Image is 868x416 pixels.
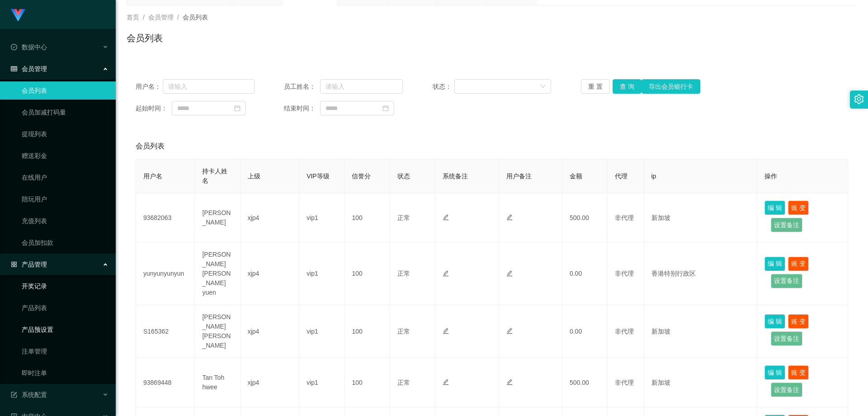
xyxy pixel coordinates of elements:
td: xjp4 [241,305,299,358]
i: 图标: edit [506,379,513,385]
a: 会员加减打码量 [22,103,108,121]
a: 产品列表 [22,299,108,317]
td: yunyunyunyun [136,243,195,305]
td: 100 [344,193,390,243]
span: 用户名： [136,82,163,91]
span: 操作 [764,172,777,180]
a: 在线用户 [22,168,108,186]
button: 设置备注 [771,218,802,232]
span: 首页 [127,14,139,21]
h1: 会员列表 [127,31,163,45]
span: 非代理 [615,379,634,386]
button: 账 变 [788,257,809,271]
span: 非代理 [615,270,634,277]
input: 请输入 [320,79,403,94]
span: 结束时间： [284,104,320,113]
span: 用户名 [143,172,162,180]
i: 图标: edit [506,328,513,334]
span: 会员管理 [11,65,47,72]
span: / [177,14,179,21]
span: 正常 [397,270,410,277]
span: 状态： [433,82,455,91]
span: 非代理 [615,328,634,335]
span: 用户备注 [506,172,532,180]
span: 代理 [615,172,627,180]
a: 产品预设置 [22,320,108,339]
span: 正常 [397,214,410,221]
span: 系统配置 [11,391,47,398]
td: 93869448 [136,358,195,407]
td: 新加坡 [644,305,758,358]
td: xjp4 [241,358,299,407]
i: 图标: table [11,66,17,72]
i: 图标: check-circle-o [11,44,17,50]
td: 新加坡 [644,193,758,243]
a: 即时注单 [22,364,108,382]
span: 起始时间： [136,104,172,113]
td: 0.00 [562,305,608,358]
span: 产品管理 [11,261,47,268]
span: 持卡人姓名 [202,167,227,184]
a: 充值列表 [22,212,108,230]
button: 导出会员银行卡 [642,79,700,94]
i: 图标: edit [443,328,449,334]
button: 设置备注 [771,331,802,346]
span: 非代理 [615,214,634,221]
td: 93682063 [136,193,195,243]
i: 图标: edit [443,270,449,277]
input: 请输入 [163,79,255,94]
a: 陪玩用户 [22,190,108,208]
td: 500.00 [562,358,608,407]
td: 100 [344,358,390,407]
td: 100 [344,305,390,358]
span: 会员管理 [148,14,174,21]
span: / [143,14,145,21]
i: 图标: calendar [234,105,241,111]
a: 提现列表 [22,125,108,143]
td: 新加坡 [644,358,758,407]
a: 赠送彩金 [22,147,108,165]
button: 设置备注 [771,383,802,397]
span: 上级 [248,172,260,180]
td: [PERSON_NAME] [195,193,240,243]
button: 账 变 [788,365,809,380]
span: 数据中心 [11,43,47,51]
span: 系统备注 [443,172,468,180]
a: 会员列表 [22,81,108,100]
a: 会员加扣款 [22,234,108,252]
td: vip1 [299,193,344,243]
td: S165362 [136,305,195,358]
td: xjp4 [241,193,299,243]
button: 重 置 [581,79,610,94]
span: VIP等级 [307,172,330,180]
button: 账 变 [788,201,809,215]
a: 注单管理 [22,342,108,360]
td: xjp4 [241,243,299,305]
i: 图标: edit [443,214,449,220]
i: 图标: edit [443,379,449,385]
td: 0.00 [562,243,608,305]
span: 员工姓名： [284,82,320,91]
td: Tan Toh hwee [195,358,240,407]
button: 编 辑 [764,314,785,329]
span: 会员列表 [183,14,208,21]
td: 香港特别行政区 [644,243,758,305]
button: 编 辑 [764,365,785,380]
span: 信誉分 [352,172,371,180]
button: 查 询 [613,79,642,94]
button: 编 辑 [764,257,785,271]
button: 账 变 [788,314,809,329]
span: 状态 [397,172,410,180]
i: 图标: edit [506,270,513,277]
i: 图标: down [540,84,546,90]
td: [PERSON_NAME] [PERSON_NAME] [195,305,240,358]
td: [PERSON_NAME] [PERSON_NAME] yuen [195,243,240,305]
i: 图标: calendar [382,105,389,111]
i: 图标: edit [506,214,513,220]
i: 图标: setting [854,94,864,104]
i: 图标: appstore-o [11,261,17,268]
td: 100 [344,243,390,305]
span: 会员列表 [136,141,165,152]
button: 设置备注 [771,274,802,288]
span: 正常 [397,328,410,335]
